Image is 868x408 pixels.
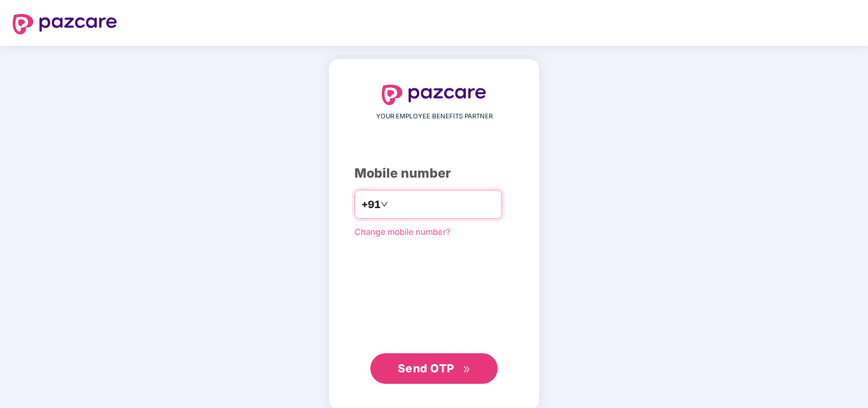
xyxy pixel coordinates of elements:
[376,111,493,122] span: YOUR EMPLOYEE BENEFITS PARTNER
[354,227,451,237] a: Change mobile number?
[382,85,486,105] img: logo
[354,164,514,183] div: Mobile number
[381,200,388,208] span: down
[398,362,454,375] span: Send OTP
[463,365,471,374] span: double-right
[361,197,381,213] span: +91
[370,353,498,384] button: Send OTPdouble-right
[13,14,117,34] img: logo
